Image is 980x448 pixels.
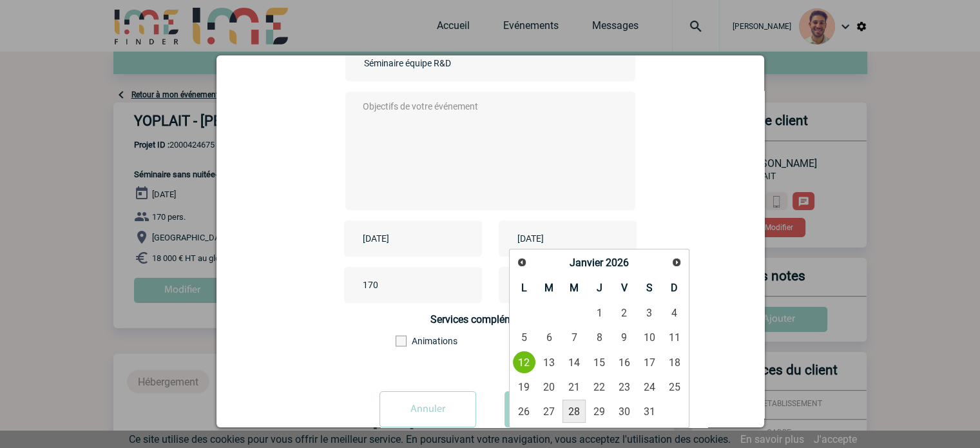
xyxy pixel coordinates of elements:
[612,351,636,374] a: 16
[361,55,541,72] input: Nom de l'événement
[596,282,602,294] span: Jeudi
[662,302,686,325] a: 4
[587,302,611,325] a: 1
[637,326,661,349] a: 10
[512,375,536,398] a: 19
[521,282,527,294] span: Lundi
[587,400,611,423] a: 29
[360,230,448,247] input: Date de début
[667,253,686,271] a: Suivant
[612,375,636,398] a: 23
[512,351,536,374] a: 12
[380,391,476,427] input: Annuler
[612,326,636,349] a: 9
[562,351,586,374] a: 14
[562,375,586,398] a: 21
[537,326,561,349] a: 6
[646,282,653,294] span: Samedi
[612,302,636,325] a: 2
[637,302,661,325] a: 3
[537,375,561,398] a: 20
[637,400,661,423] a: 31
[360,277,481,293] input: Nombre de participants
[396,336,466,346] label: Animations
[587,375,611,398] a: 22
[662,375,686,398] a: 25
[621,282,628,294] span: Vendredi
[562,400,586,423] a: 28
[513,253,532,271] a: Précédent
[517,257,527,268] span: Précédent
[587,326,611,349] a: 8
[504,391,601,427] button: Valider
[612,400,636,423] a: 30
[671,282,678,294] span: Dimanche
[512,400,536,423] a: 26
[570,282,579,294] span: Mercredi
[345,313,635,326] h4: Services complémentaires
[671,257,682,268] span: Suivant
[544,282,553,294] span: Mardi
[570,257,603,269] span: Janvier
[537,400,561,423] a: 27
[587,351,611,374] a: 15
[662,326,686,349] a: 11
[512,326,536,349] a: 5
[637,375,661,398] a: 24
[537,351,561,374] a: 13
[662,351,686,374] a: 18
[514,230,603,247] input: Date de fin
[606,257,629,269] span: 2026
[637,351,661,374] a: 17
[562,326,586,349] a: 7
